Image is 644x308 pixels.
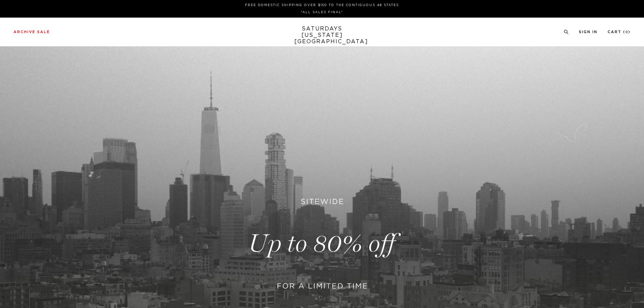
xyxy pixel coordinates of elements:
a: Cart (0) [608,30,630,34]
a: SATURDAYS[US_STATE][GEOGRAPHIC_DATA] [294,26,350,45]
p: *ALL SALES FINAL* [16,10,628,15]
small: 0 [625,31,628,34]
a: Sign In [579,30,597,34]
a: Archive Sale [14,30,50,34]
p: FREE DOMESTIC SHIPPING OVER $150 TO THE CONTIGUOUS 48 STATES [16,3,628,8]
